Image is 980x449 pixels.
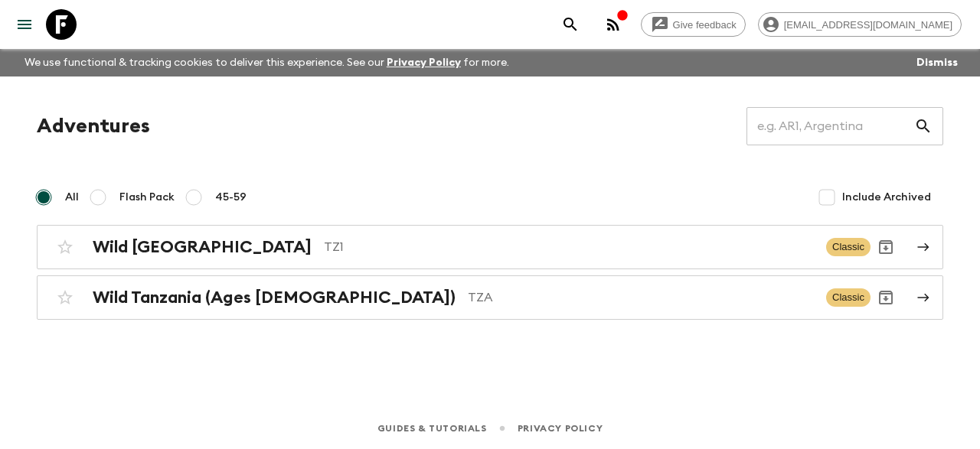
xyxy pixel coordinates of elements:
button: Dismiss [913,52,962,73]
h2: Wild [GEOGRAPHIC_DATA] [93,237,312,257]
a: Privacy Policy [387,57,461,68]
p: We use functional & tracking cookies to deliver this experience. See our for more. [18,49,515,76]
button: menu [9,9,40,40]
h1: Adventures [37,111,150,142]
h2: Wild Tanzania (Ages [DEMOGRAPHIC_DATA]) [93,288,456,307]
div: [EMAIL_ADDRESS][DOMAIN_NAME] [758,12,962,37]
input: e.g. AR1, Argentina [746,105,914,148]
span: Include Archived [842,190,931,205]
a: Guides & Tutorials [377,420,487,437]
p: TZA [468,288,814,307]
span: [EMAIL_ADDRESS][DOMAIN_NAME] [776,19,961,31]
span: Flash Pack [119,190,175,205]
a: Wild [GEOGRAPHIC_DATA]TZ1ClassicArchive [37,225,943,269]
span: Give feedback [665,19,745,31]
button: Archive [871,282,901,313]
a: Wild Tanzania (Ages [DEMOGRAPHIC_DATA])TZAClassicArchive [37,275,943,320]
span: Classic [826,288,871,307]
button: search adventures [555,9,586,40]
span: 45-59 [215,190,247,205]
p: TZ1 [324,238,814,256]
span: All [65,190,79,205]
a: Give feedback [641,12,746,37]
button: Archive [871,232,901,262]
a: Privacy Policy [518,420,603,437]
span: Classic [826,238,871,256]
